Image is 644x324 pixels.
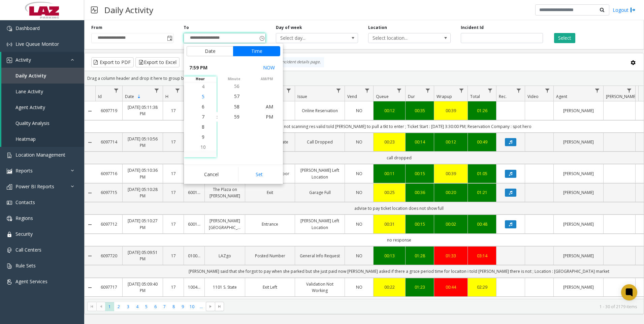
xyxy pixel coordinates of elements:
[486,86,495,95] a: Total Filter Menu
[472,107,492,114] a: 01:26
[266,103,273,110] span: AM
[625,86,634,95] a: Parker Filter Menu
[15,215,33,221] span: Regions
[133,302,142,311] span: Page 4
[356,190,362,195] span: NO
[554,33,575,43] button: Select
[99,107,118,114] a: 6097719
[15,72,46,79] span: Daily Activity
[349,107,369,114] a: NO
[363,86,372,95] a: Vend Filter Menu
[378,253,401,259] div: 00:13
[15,104,45,110] span: Agent Activity
[184,25,189,31] label: To
[299,107,341,114] a: Online Reservation
[410,170,430,177] div: 00:15
[378,139,401,145] a: 00:23
[85,140,95,145] a: Collapse Details
[613,6,636,13] a: Logout
[356,284,362,290] span: NO
[250,76,283,82] span: AM/PM
[438,189,463,196] div: 00:20
[368,33,434,43] span: Select location...
[184,76,217,82] span: hour
[410,284,430,290] a: 01:23
[284,86,293,95] a: Lane Filter Menu
[470,94,480,99] span: Total
[15,278,47,285] span: Agent Services
[438,139,463,145] a: 00:12
[202,103,204,110] span: 6
[151,302,160,311] span: Page 6
[249,221,291,227] a: Entrance
[1,84,84,99] a: Lane Activity
[356,253,362,259] span: NO
[228,304,637,310] kendo-pager-info: 1 - 30 of 2179 items
[347,94,357,99] span: Vend
[99,221,118,227] a: 6097712
[167,253,180,259] a: 17
[136,94,142,99] span: Sortable
[209,218,241,230] a: [PERSON_NAME][GEOGRAPHIC_DATA]
[15,41,59,47] span: Live Queue Monitor
[114,302,123,311] span: Page 2
[558,221,599,227] a: [PERSON_NAME]
[85,190,95,196] a: Collapse Details
[167,107,180,114] a: 17
[85,253,95,259] a: Collapse Details
[276,33,342,43] span: Select day...
[208,304,213,309] span: Go to the next page
[15,57,31,63] span: Activity
[378,221,401,227] div: 00:31
[209,186,241,199] a: The Plaza on [PERSON_NAME]
[558,170,599,177] a: [PERSON_NAME]
[558,139,599,145] a: [PERSON_NAME]
[410,253,430,259] div: 01:28
[260,62,278,74] button: Select now
[249,253,291,259] a: Posted Number
[472,284,492,290] a: 02:29
[410,139,430,145] a: 00:14
[1,115,84,131] a: Quality Analysis
[527,94,539,99] span: Video
[15,183,54,190] span: Power BI Reports
[15,88,43,95] span: Lane Activity
[395,86,404,95] a: Queue Filter Menu
[438,284,463,290] a: 00:44
[7,216,12,221] img: 'icon'
[437,94,452,99] span: Wrapup
[7,153,12,158] img: 'icon'
[209,253,241,259] a: LAZgo
[472,253,492,259] a: 03:14
[558,107,599,114] a: [PERSON_NAME]
[202,93,204,100] span: 5
[378,170,401,177] a: 00:11
[135,57,180,67] button: Export to Excel
[349,139,369,145] a: NO
[85,285,95,290] a: Collapse Details
[356,139,362,145] span: NO
[215,302,224,311] span: Go to the last page
[558,284,599,290] a: [PERSON_NAME]
[423,86,432,95] a: Dur Filter Menu
[167,170,180,177] a: 17
[188,221,200,227] a: 600128
[234,103,239,109] span: 58
[438,170,463,177] a: 00:39
[127,281,159,294] a: [DATE] 05:09:40 PM
[356,171,362,176] span: NO
[7,232,12,237] img: 'icon'
[15,152,65,158] span: Location Management
[472,170,492,177] a: 01:05
[152,86,161,95] a: Date Filter Menu
[197,302,206,311] span: Page 11
[7,248,12,253] img: 'icon'
[378,107,401,114] div: 00:12
[1,99,84,115] a: Agent Activity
